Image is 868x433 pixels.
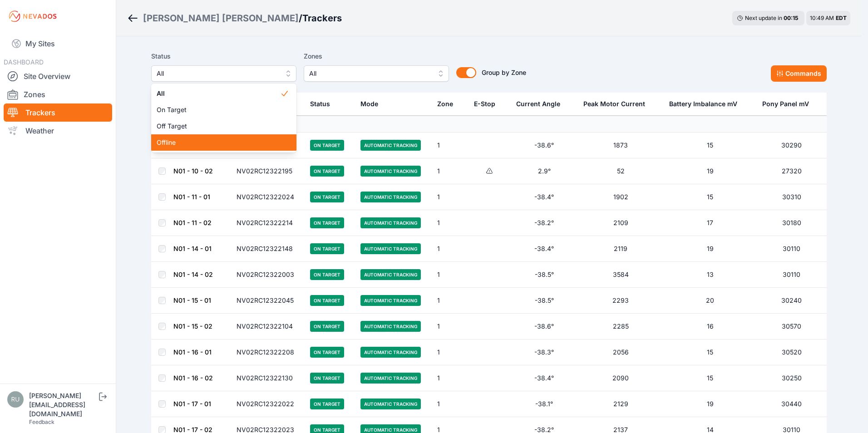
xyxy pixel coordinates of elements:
[151,65,296,82] button: All
[157,122,280,131] span: Off Target
[151,84,296,153] div: All
[157,68,278,79] span: All
[157,89,280,98] span: All
[157,105,280,114] span: On Target
[157,138,280,147] span: Offline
